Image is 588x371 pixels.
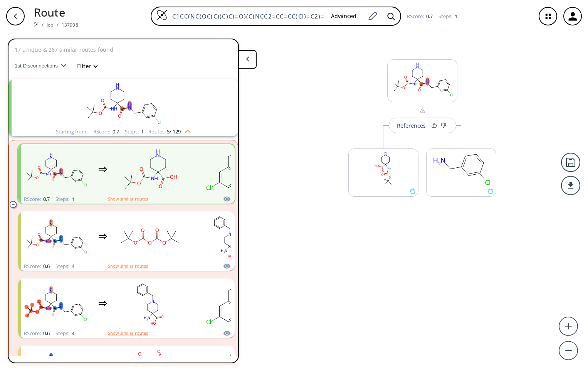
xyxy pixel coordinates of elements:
[115,212,185,261] svg: CC(C)(C)OC(=O)OC(=O)OC(C)(C)C
[192,212,262,261] svg: NC1(C(=O)O)CCN(Cc2ccccc2)CC1
[156,9,168,21] img: Logo Spaya
[71,263,74,270] span: 4
[389,118,456,133] button: References
[21,212,91,261] svg: CC(C)(C)OC(=O)NC1(C(=O)NCc2cccc(Cl)c2)CCNCC1
[24,264,50,269] div: RScore :
[34,22,39,27] img: Spaya logo
[24,331,50,336] div: RScore :
[93,129,119,134] div: RScore :
[115,280,185,328] svg: NC1(C(=O)O)CCN(Cc2ccccc2)CC1
[168,12,325,20] input: Enter SMILES
[23,79,223,127] svg: CC(C)(C)OC(=O)NC1(C(=O)NCc2cccc(Cl)c2)CCNCC1
[24,197,50,202] div: RScore :
[397,123,426,128] div: References
[454,13,457,20] span: 1
[56,129,87,134] div: Starting from:
[34,4,78,20] p: Route
[181,127,191,133] img: Up
[55,264,74,269] div: Steps :
[425,13,433,20] span: 0.7
[72,63,97,69] button: Filter
[47,22,53,28] a: Job
[167,129,181,134] span: 5 / 129
[15,46,113,54] p: 17 unique & 267 similar routes found
[42,20,44,29] li: /
[192,280,262,328] svg: NCc1cccc(Cl)c1
[192,145,262,194] svg: NCc1cccc(Cl)c1
[148,129,191,134] div: Routes:
[42,196,50,202] span: 0.7
[15,57,72,75] button: 1st Disconnections
[42,330,50,337] span: 0.6
[349,149,418,188] svg: CC(C)(C)OC(=O)NC1(C(=O)O)CCNCC1
[407,14,433,19] div: RScore :
[108,330,148,337] button: Show similar routes
[325,9,363,24] button: Advanced
[21,280,91,328] svg: CC(C)(C)OC(=O)NC1(C(=O)NCc2cccc(Cl)c2)CCNCC1
[438,14,457,19] div: Steps :
[108,263,148,270] button: Show similar routes
[42,263,50,270] span: 0.6
[125,129,144,134] div: Steps :
[55,331,74,336] div: Steps :
[419,108,425,114] img: warning
[71,330,74,337] span: 4
[57,20,59,29] li: /
[111,128,119,135] span: 0.7
[115,145,185,194] svg: CC(C)(C)OC(=O)NC1(C(=O)O)CCNCC1
[108,196,148,202] button: Show similar routes
[427,149,496,188] svg: NCc1cccc(Cl)c1
[388,60,457,99] svg: CC(C)(C)OC(=O)NC1(C(=O)NCc2cccc(Cl)c2)CCNCC1
[55,197,74,202] div: Steps :
[71,196,74,202] span: 1
[62,22,78,28] a: 137908
[21,145,91,194] svg: CC(C)(C)OC(=O)NC1(C(=O)NCc2cccc(Cl)c2)CCNCC1
[140,128,144,135] span: 1
[15,63,61,69] span: 1st Disconnections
